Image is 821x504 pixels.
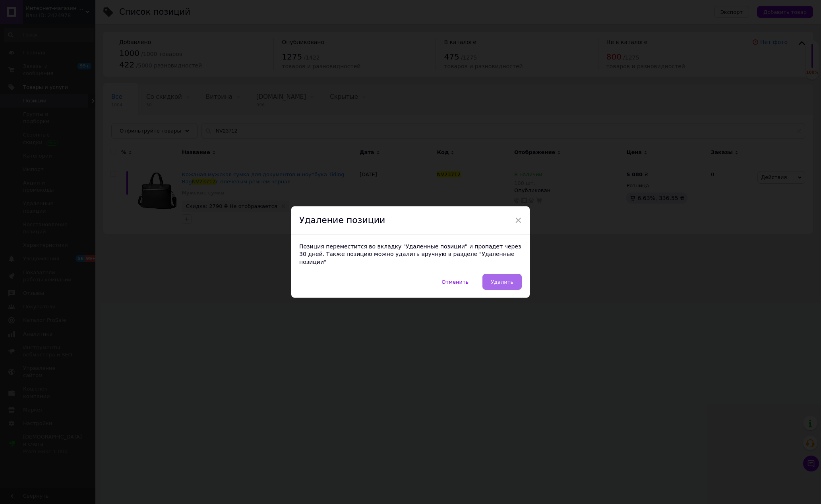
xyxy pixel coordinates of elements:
[482,274,522,290] button: Удалить
[299,243,521,265] span: Позиция переместится во вкладку "Удаленные позиции" и пропадет через 30 дней. Также позицию можно...
[491,279,513,285] span: Удалить
[441,279,469,285] span: Отменить
[515,214,522,227] span: ×
[299,215,385,225] span: Удаление позиции
[433,274,477,290] button: Отменить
